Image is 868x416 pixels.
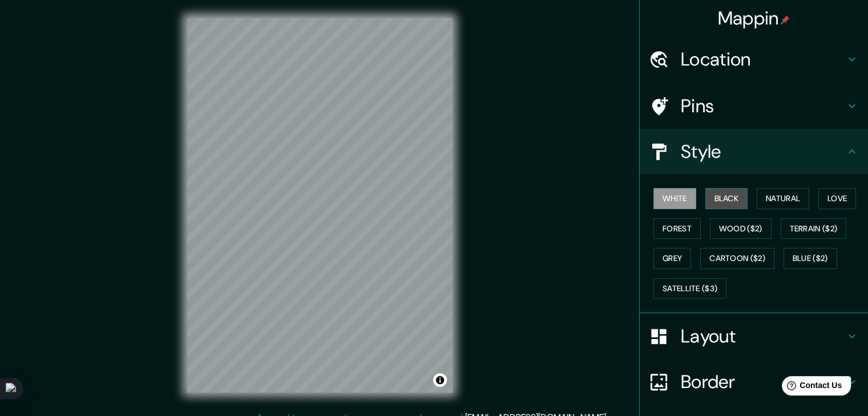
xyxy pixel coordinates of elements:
[766,372,855,403] iframe: Help widget launcher
[757,188,809,209] button: Natural
[781,15,790,25] img: pin-icon.png
[784,248,837,269] button: Blue ($2)
[640,36,868,82] div: Location
[681,95,845,117] h4: Pins
[705,188,748,209] button: Black
[700,248,774,269] button: Cartoon ($2)
[187,18,453,393] canvas: Map
[653,218,701,239] button: Forest
[681,140,845,163] h4: Style
[681,48,845,71] h4: Location
[681,370,845,393] h4: Border
[818,188,856,209] button: Love
[718,7,790,30] h4: Mappin
[781,218,847,239] button: Terrain ($2)
[681,325,845,348] h4: Layout
[653,188,696,209] button: White
[640,359,868,405] div: Border
[433,373,447,387] button: Toggle attribution
[640,129,868,174] div: Style
[640,313,868,359] div: Layout
[653,278,726,299] button: Satellite ($3)
[640,83,868,129] div: Pins
[653,248,691,269] button: Grey
[710,218,772,239] button: Wood ($2)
